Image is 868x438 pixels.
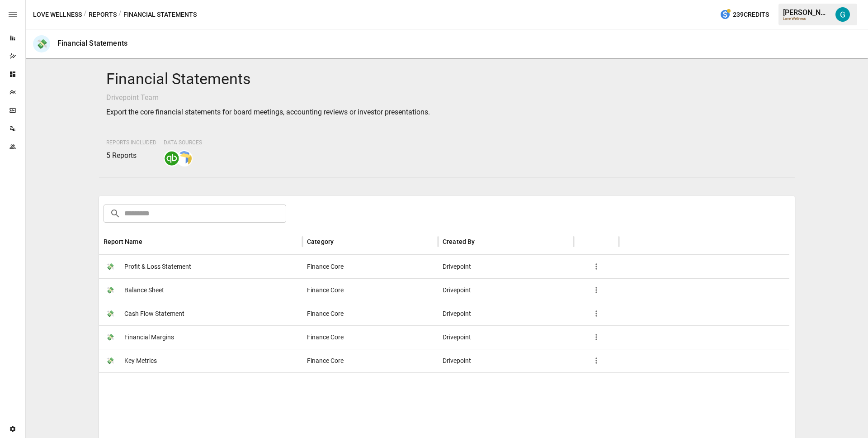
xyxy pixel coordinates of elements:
div: Financial Statements [57,39,127,48]
button: Gavin Acres [830,2,855,27]
span: 💸 [104,283,117,297]
button: Sort [476,235,489,248]
span: Profit & Loss Statement [124,255,191,278]
span: 💸 [104,330,117,344]
div: Finance Core [302,278,438,302]
span: 💸 [104,260,117,273]
div: Report Name [104,238,142,245]
div: / [84,9,87,20]
div: Love Wellness [783,17,830,21]
div: Drivepoint [438,255,574,278]
div: Category [307,238,334,245]
h4: Financial Statements [106,70,788,89]
p: 5 Reports [106,150,156,161]
img: quickbooks [165,151,179,166]
span: Balance Sheet [124,279,164,302]
div: Drivepoint [438,349,574,372]
span: Reports Included [106,139,156,146]
div: Finance Core [302,255,438,278]
p: Export the core financial statements for board meetings, accounting reviews or investor presentat... [106,107,788,118]
button: Reports [89,9,117,20]
div: Created By [443,238,475,245]
div: Finance Core [302,325,438,349]
img: Gavin Acres [835,7,850,22]
p: Drivepoint Team [106,92,788,103]
span: 239 Credits [733,9,769,20]
span: Financial Margins [124,326,174,349]
img: smart model [177,151,192,166]
div: Finance Core [302,349,438,372]
button: Sort [335,235,347,248]
button: Sort [143,235,156,248]
span: Data Sources [164,139,202,146]
span: 💸 [104,354,117,367]
div: Drivepoint [438,302,574,325]
div: Drivepoint [438,325,574,349]
button: Love Wellness [33,9,82,20]
span: Cash Flow Statement [124,302,184,325]
button: 239Credits [716,6,773,23]
div: / [118,9,122,20]
div: [PERSON_NAME] [783,8,830,17]
div: Finance Core [302,302,438,325]
span: 💸 [104,307,117,320]
span: Key Metrics [124,349,157,372]
div: Drivepoint [438,278,574,302]
div: 💸 [33,35,50,52]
